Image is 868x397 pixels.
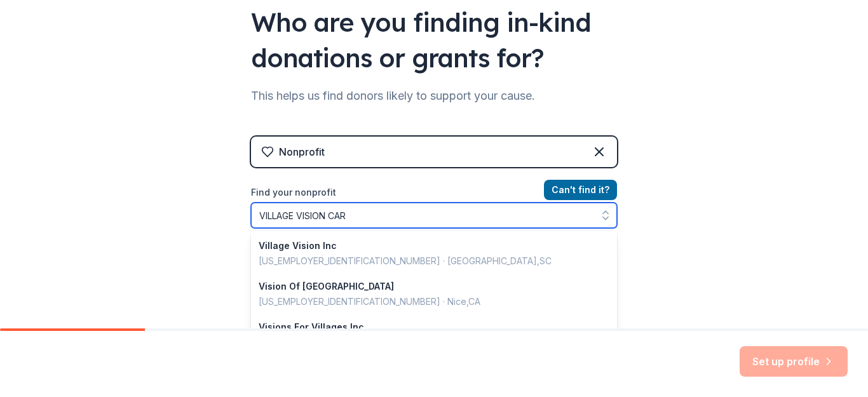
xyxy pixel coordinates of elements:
[259,294,594,309] div: [US_EMPLOYER_IDENTIFICATION_NUMBER] · Nice , CA
[251,203,617,228] input: Search by name, EIN, or city
[259,320,594,335] div: Visions For Villages Inc
[259,238,594,253] div: Village Vision Inc
[259,279,594,294] div: Vision Of [GEOGRAPHIC_DATA]
[259,253,594,269] div: [US_EMPLOYER_IDENTIFICATION_NUMBER] · [GEOGRAPHIC_DATA] , SC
